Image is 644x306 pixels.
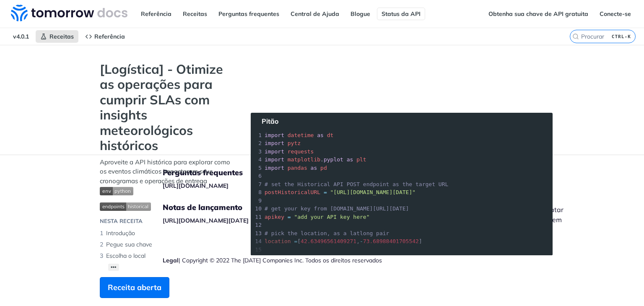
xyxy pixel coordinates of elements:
font: Escolha o local [106,252,145,259]
font: v4.0.1 [13,33,29,40]
span: Expandir imagem [100,202,234,211]
font: Perguntas frequentes [218,10,279,18]
kbd: CTRL-K [610,32,633,41]
font: Aproveite a API histórica para explorar como os eventos climáticos impactaram seus cronogramas e ... [100,158,230,185]
font: Referência [94,33,125,40]
a: Receitas [178,8,212,20]
font: Status da API [382,10,421,18]
font: [Logística] - Otimize as operações para cumprir SLAs com insights meteorológicos históricos [100,61,223,153]
img: ponto final [100,202,151,211]
svg: Procurar [572,33,579,40]
a: Referência [136,8,176,20]
a: Receitas [36,30,78,43]
span: Expandir imagem [100,186,133,194]
font: Receitas [183,10,207,18]
font: Blogue [351,10,370,18]
a: Conecte-se [595,8,636,20]
a: Obtenha sua chave de API gratuita [484,8,593,20]
font: ••• [111,264,117,270]
a: Referência [80,30,130,43]
button: ••• [108,264,119,271]
img: ambiente [100,187,133,195]
font: Receitas [49,33,74,40]
a: Status da API [377,8,425,20]
font: Pegue sua chave [106,241,152,248]
font: Conecte-se [600,10,631,18]
button: Receita aberta [100,277,169,298]
a: Central de Ajuda [286,8,344,20]
font: Obtenha sua chave de API gratuita [488,10,588,18]
font: Central de Ajuda [291,10,339,18]
a: Blogue [346,8,375,20]
img: Documentação da API do clima do Tomorrow.io [11,5,127,21]
font: Introdução [106,229,135,237]
font: NESTA RECEITA [100,218,143,224]
font: Referência [141,10,171,18]
a: Perguntas frequentes [214,8,284,20]
font: Receita aberta [108,283,161,292]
